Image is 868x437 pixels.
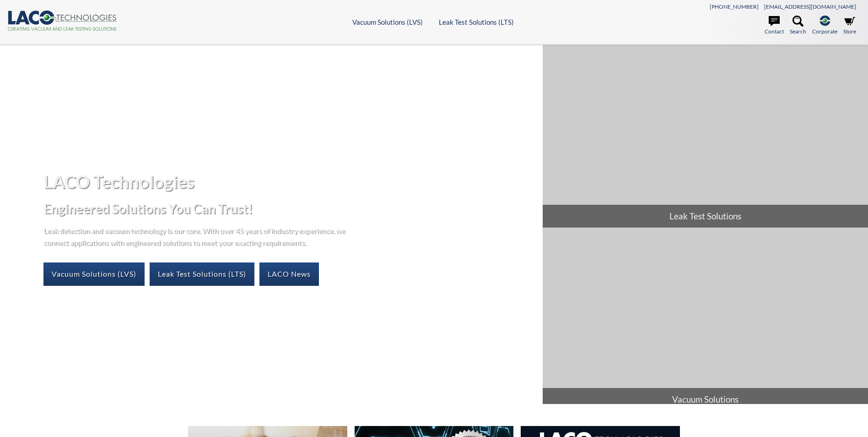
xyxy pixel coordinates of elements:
a: Vacuum Solutions (LVS) [352,18,423,26]
span: Leak Test Solutions [543,205,868,228]
a: LACO News [259,262,319,285]
a: Contact [765,16,784,36]
a: Vacuum Solutions [543,228,868,411]
h1: LACO Technologies [43,170,535,193]
a: [EMAIL_ADDRESS][DOMAIN_NAME] [764,3,856,10]
h2: Engineered Solutions You Can Trust! [43,200,535,217]
a: Leak Test Solutions [543,45,868,228]
a: Leak Test Solutions (LTS) [439,18,514,26]
a: Store [843,16,856,36]
span: Vacuum Solutions [543,388,868,411]
a: Search [790,16,806,36]
span: Corporate [812,27,837,36]
a: Leak Test Solutions (LTS) [150,262,254,285]
a: Vacuum Solutions (LVS) [43,262,145,285]
p: Leak detection and vacuum technology is our core. With over 45 years of industry experience, we c... [43,224,350,248]
a: [PHONE_NUMBER] [710,3,759,10]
